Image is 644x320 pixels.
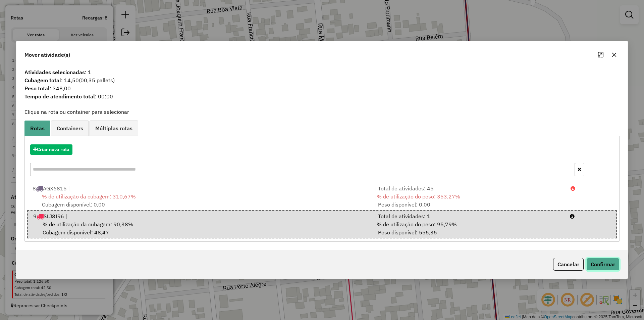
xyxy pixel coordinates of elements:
[43,221,133,228] span: % de utilização da cubagem: 90,38%
[586,258,620,271] button: Confirmar
[30,126,45,131] span: Rotas
[29,192,371,209] div: Cubagem disponível: 0,00
[24,77,61,84] strong: Cubagem total
[95,126,132,131] span: Múltiplas rotas
[24,69,85,76] strong: Atividades selecionadas
[20,92,624,100] span: : 00:00
[377,193,460,200] span: % de utilização do peso: 353,27%
[29,212,371,220] div: 9 SLJ8I96 |
[371,184,567,192] div: | Total de atividades: 45
[377,221,457,228] span: % de utilização do peso: 95,79%
[371,192,567,209] div: | | Peso disponível: 0,00
[570,214,575,219] i: Porcentagens após mover as atividades: Cubagem: 93,26% Peso: 98,43%
[20,76,624,84] span: : 14,50
[371,220,566,236] div: | | Peso disponível: 555,35
[24,108,129,116] label: Clique na rota ou container para selecionar
[20,84,624,92] span: : 348,00
[29,220,371,236] div: Cubagem disponível: 48,47
[595,49,606,60] button: Maximize
[57,126,83,131] span: Containers
[24,93,95,100] strong: Tempo de atendimento total
[29,184,371,192] div: 8 AGX6815 |
[553,258,584,271] button: Cancelar
[24,85,50,92] strong: Peso total
[42,193,136,200] span: % de utilização da cubagem: 310,67%
[371,212,566,220] div: | Total de atividades: 1
[24,51,70,59] span: Mover atividade(s)
[20,68,624,76] span: : 1
[79,77,115,84] span: (00,35 pallets)
[571,186,575,191] i: Porcentagens após mover as atividades: Cubagem: 313,55% Peso: 356,10%
[30,144,72,155] button: Criar nova rota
